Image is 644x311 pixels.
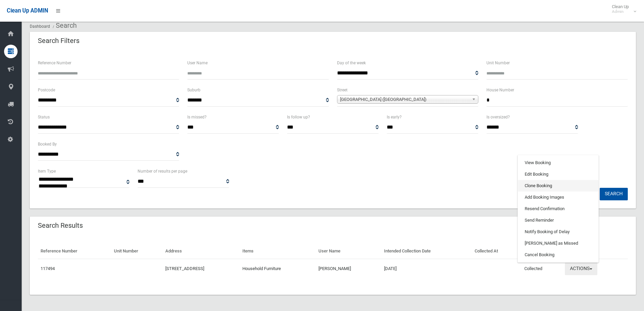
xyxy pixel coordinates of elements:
label: Is early? [387,113,402,121]
a: Dashboard [30,24,50,29]
label: Number of results per page [138,168,187,175]
button: Search [600,188,628,200]
a: Cancel Booking [518,249,598,261]
th: Intended Collection Date [381,244,472,259]
label: Booked By [38,140,57,148]
td: [PERSON_NAME] [316,259,381,279]
small: Admin [612,9,629,14]
label: Reference Number [38,59,71,67]
a: Clone Booking [518,180,598,192]
a: [PERSON_NAME] as Missed [518,238,598,249]
span: Clean Up ADMIN [7,7,48,14]
label: Status [38,113,50,121]
label: Is oversized? [486,113,510,121]
th: Collected At [472,244,522,259]
a: Resend Confirmation [518,203,598,215]
th: Address [163,244,239,259]
td: Collected [522,259,562,279]
a: Notify Booking of Delay [518,226,598,238]
th: Unit Number [111,244,163,259]
label: Is follow up? [287,113,310,121]
a: Add Booking Images [518,192,598,203]
li: Search [51,19,77,32]
label: Suburb [187,86,200,94]
th: Items [240,244,316,259]
label: Unit Number [486,59,510,67]
label: Item Type [38,168,56,175]
th: Reference Number [38,244,111,259]
button: Actions [565,263,597,275]
span: [GEOGRAPHIC_DATA] ([GEOGRAPHIC_DATA]) [340,95,469,104]
td: [DATE] [381,259,472,279]
a: Edit Booking [518,169,598,180]
label: Day of the week [337,59,366,67]
header: Search Filters [30,34,88,47]
label: Postcode [38,86,55,94]
a: 117494 [41,266,55,271]
td: Household Furniture [240,259,316,279]
label: House Number [486,86,514,94]
a: Send Reminder [518,215,598,226]
label: User Name [187,59,208,67]
a: View Booking [518,157,598,169]
label: Is missed? [187,113,207,121]
th: User Name [316,244,381,259]
span: Clean Up [609,4,636,14]
a: [STREET_ADDRESS] [165,266,204,271]
header: Search Results [30,219,91,232]
label: Street [337,86,348,94]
